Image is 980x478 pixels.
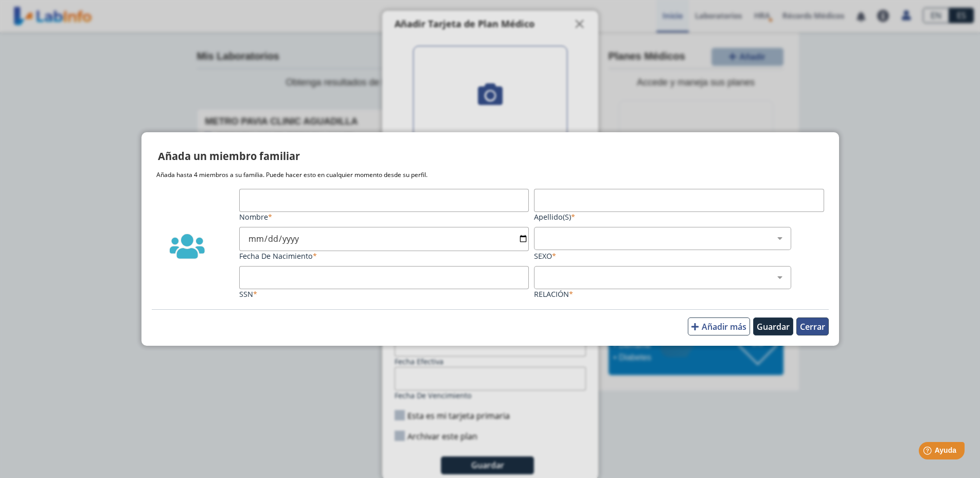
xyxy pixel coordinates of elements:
[688,317,750,335] button: Añadir más
[534,289,824,299] label: Relación
[534,212,824,222] label: Apellido(s)
[753,317,793,335] button: Guardar
[158,149,300,164] h4: Añada un miembro familiar
[888,438,969,467] iframe: Help widget launcher
[239,212,529,222] label: Nombre
[534,251,824,261] label: Sexo
[239,251,529,261] label: Fecha de Nacimiento
[796,317,829,335] button: Cerrar
[702,321,746,332] span: Añadir más
[156,170,824,180] div: Añada hasta 4 miembros a su familia. Puede hacer esto en cualquier momento desde su perfil.
[239,289,529,299] label: SSN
